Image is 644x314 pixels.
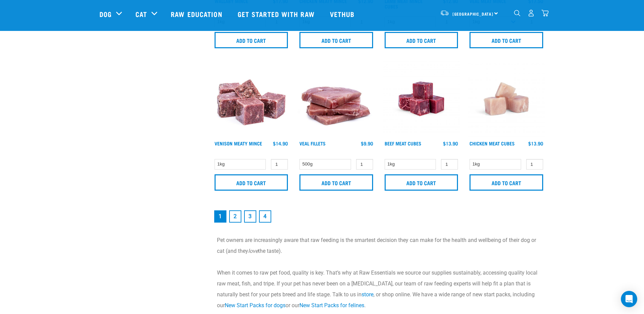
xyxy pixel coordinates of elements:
[135,9,147,19] a: Cat
[225,302,286,309] a: New Start Packs for dogs
[526,159,543,170] input: 1
[443,141,458,146] div: $13.90
[99,9,112,19] a: Dog
[385,142,421,144] a: Beef Meat Cubes
[298,60,375,138] img: Stack Of Raw Veal Fillets
[470,142,515,144] a: Chicken Meat Cubes
[383,60,460,138] img: Beef Meat Cubes 1669
[528,141,543,146] div: $13.90
[356,159,373,170] input: 1
[470,32,543,48] input: Add to cart
[468,60,545,138] img: Chicken meat
[299,142,326,144] a: Veal Fillets
[164,0,231,28] a: Raw Education
[215,32,288,48] input: Add to cart
[217,235,541,257] p: Pet owners are increasingly aware that raw feeding is the smartest decision they can make for the...
[244,210,256,223] a: Goto page 3
[441,159,458,170] input: 1
[299,302,364,309] a: New Start Packs for felines
[440,10,449,16] img: van-moving.png
[215,174,288,191] input: Add to cart
[215,142,262,144] a: Venison Meaty Mince
[323,0,363,28] a: Vethub
[213,60,290,138] img: 1117 Venison Meat Mince 01
[385,174,458,191] input: Add to cart
[514,10,520,16] img: home-icon-1@2x.png
[385,32,458,48] input: Add to cart
[362,291,373,298] a: store
[528,10,535,17] img: user.png
[214,210,226,223] a: Page 1
[273,141,288,146] div: $14.90
[299,174,373,191] input: Add to cart
[271,159,288,170] input: 1
[453,13,494,15] span: [GEOGRAPHIC_DATA]
[248,248,258,254] em: love
[470,174,543,191] input: Add to cart
[259,210,271,223] a: Goto page 4
[231,0,323,28] a: Get started with Raw
[541,10,549,17] img: home-icon@2x.png
[299,32,373,48] input: Add to cart
[361,141,373,146] div: $9.90
[229,210,241,223] a: Goto page 2
[213,209,545,224] nav: pagination
[217,267,541,311] p: When it comes to raw pet food, quality is key. That’s why at Raw Essentials we source our supplie...
[621,291,637,307] div: Open Intercom Messenger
